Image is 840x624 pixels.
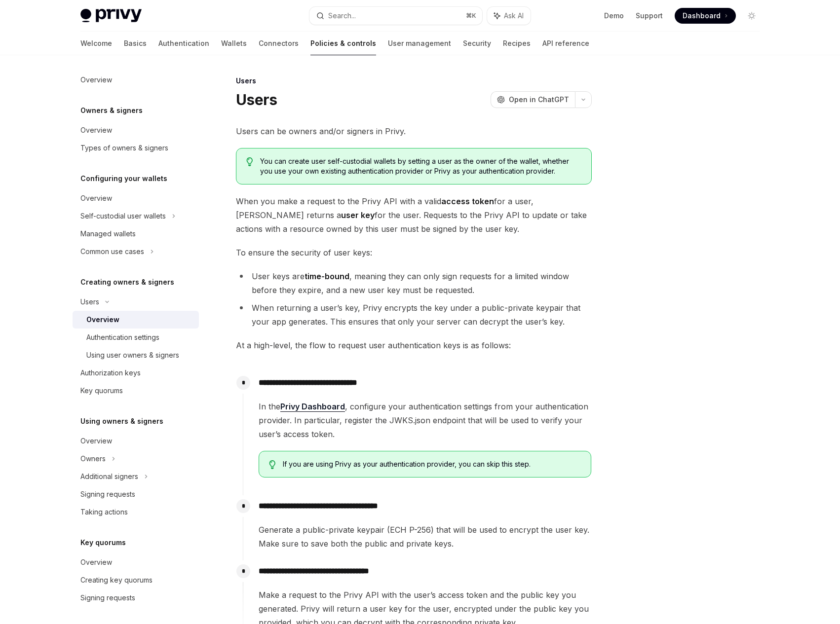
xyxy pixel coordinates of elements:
[260,156,581,176] span: You can create user self-custodial wallets by setting a user as the owner of the wallet, whether ...
[487,7,531,25] button: Ask AI
[86,331,159,343] div: Authentication settings
[73,346,199,364] a: Using user owners & signers
[73,121,199,139] a: Overview
[86,314,119,326] div: Overview
[80,32,112,55] a: Welcome
[683,11,721,21] span: Dashboard
[80,142,168,154] div: Types of owners & signers
[441,196,494,206] strong: access token
[744,8,760,24] button: Toggle dark mode
[246,157,253,166] svg: Tip
[236,76,592,86] div: Users
[341,210,375,220] strong: user key
[80,574,153,586] div: Creating key quorums
[504,11,524,21] span: Ask AI
[309,7,482,25] button: Search...⌘K
[328,10,356,22] div: Search...
[73,139,199,157] a: Types of owners & signers
[80,124,112,136] div: Overview
[80,556,112,568] div: Overview
[503,32,531,55] a: Recipes
[509,95,569,105] span: Open in ChatGPT
[236,269,592,297] li: User keys are , meaning they can only sign requests for a limited window before they expire, and ...
[675,8,736,24] a: Dashboard
[73,189,199,207] a: Overview
[280,402,345,412] a: Privy Dashboard
[80,488,135,500] div: Signing requests
[221,32,247,55] a: Wallets
[80,173,167,184] h5: Configuring your wallets
[80,435,112,447] div: Overview
[73,432,199,450] a: Overview
[259,523,591,551] span: Generate a public-private keypair (ECH P-256) that will be used to encrypt the user key. Make sur...
[80,192,112,204] div: Overview
[80,506,128,518] div: Taking actions
[73,311,199,329] a: Overview
[80,246,144,257] div: Common use cases
[259,400,591,441] span: In the , configure your authentication settings from your authentication provider. In particular,...
[80,210,166,222] div: Self-custodial user wallets
[636,11,663,21] a: Support
[73,485,199,503] a: Signing requests
[259,32,299,55] a: Connectors
[466,12,476,20] span: ⌘ K
[80,228,136,240] div: Managed wallets
[80,537,126,549] h5: Key quorums
[73,503,199,521] a: Taking actions
[388,32,451,55] a: User management
[124,32,147,55] a: Basics
[80,74,112,86] div: Overview
[73,364,199,382] a: Authorization keys
[73,382,199,400] a: Key quorums
[305,271,349,281] strong: time-bound
[158,32,209,55] a: Authentication
[463,32,491,55] a: Security
[80,276,174,288] h5: Creating owners & signers
[236,91,277,109] h1: Users
[236,124,592,138] span: Users can be owners and/or signers in Privy.
[491,91,575,108] button: Open in ChatGPT
[80,471,138,482] div: Additional signers
[80,9,142,23] img: light logo
[80,385,123,397] div: Key quorums
[310,32,376,55] a: Policies & controls
[73,71,199,89] a: Overview
[269,460,276,469] svg: Tip
[236,301,592,329] li: When returning a user’s key, Privy encrypts the key under a public-private keypair that your app ...
[604,11,624,21] a: Demo
[80,367,141,379] div: Authorization keys
[73,225,199,243] a: Managed wallets
[80,105,143,116] h5: Owners & signers
[73,589,199,607] a: Signing requests
[73,553,199,571] a: Overview
[86,349,179,361] div: Using user owners & signers
[236,246,592,259] span: To ensure the security of user keys:
[80,453,106,465] div: Owners
[236,338,592,352] span: At a high-level, the flow to request user authentication keys is as follows:
[283,459,581,469] span: If you are using Privy as your authentication provider, you can skip this step.
[73,329,199,346] a: Authentication settings
[73,571,199,589] a: Creating key quorums
[80,415,163,427] h5: Using owners & signers
[80,592,135,604] div: Signing requests
[542,32,589,55] a: API reference
[80,296,99,308] div: Users
[236,194,592,236] span: When you make a request to the Privy API with a valid for a user, [PERSON_NAME] returns a for the...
